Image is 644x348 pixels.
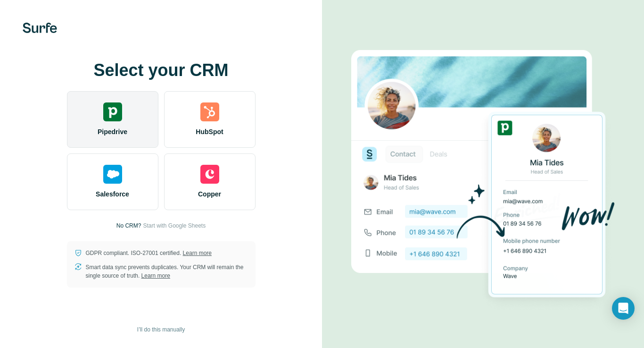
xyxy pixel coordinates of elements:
img: PIPEDRIVE image [351,34,615,314]
a: Learn more [183,250,212,256]
h1: Select your CRM [67,61,256,80]
span: Salesforce [96,189,129,199]
button: I’ll do this manually [131,323,191,337]
p: Smart data sync prevents duplicates. Your CRM will remain the single source of truth. [86,263,248,280]
a: Learn more [141,272,170,279]
div: Open Intercom Messenger [612,297,635,320]
p: GDPR compliant. ISO-27001 certified. [86,249,212,257]
span: Copper [198,189,221,199]
span: HubSpot [196,127,223,136]
button: Start with Google Sheets [143,221,206,230]
span: I’ll do this manually [137,325,185,334]
p: No CRM? [116,221,141,230]
img: pipedrive's logo [103,102,122,121]
img: salesforce's logo [103,165,122,184]
img: hubspot's logo [200,102,219,121]
span: Pipedrive [98,127,127,136]
img: copper's logo [200,165,219,184]
img: Surfe's logo [23,23,57,33]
